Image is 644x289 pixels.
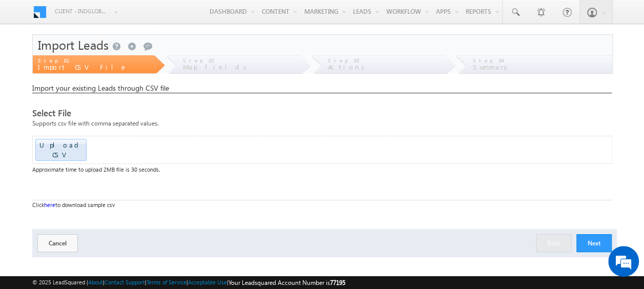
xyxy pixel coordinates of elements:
span: Client - indglobal2 (77195) [55,6,109,16]
div: Click to download sample csv [32,200,612,210]
span: 77195 [330,279,345,286]
span: Import CSV File [38,63,128,71]
button: Back [536,234,571,252]
span: Step 03 [328,57,359,64]
div: Import Leads [33,35,612,55]
span: © 2025 LeadSquared | | | | | [32,278,345,287]
span: Upload CSV [39,140,82,159]
span: Map fields [183,63,251,71]
a: Acceptable Use [188,279,227,285]
button: Next [576,234,612,252]
span: Step 02 [183,57,214,64]
a: Contact Support [105,279,145,285]
div: Import your existing Leads through CSV file [32,84,612,93]
div: Supports csv file with comma separated values. [32,118,612,136]
span: Actions [328,63,368,71]
a: here [44,201,55,208]
div: Approximate time to upload 2MB file is 30 seconds. [32,165,612,174]
button: Cancel [37,234,78,252]
span: Summary [472,63,509,71]
a: About [88,279,103,285]
div: Select File [32,109,612,118]
a: Terms of Service [147,279,186,285]
span: Your Leadsquared Account Number is [228,279,345,286]
span: Step 01 [38,57,68,64]
span: Step 04 [472,57,505,64]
